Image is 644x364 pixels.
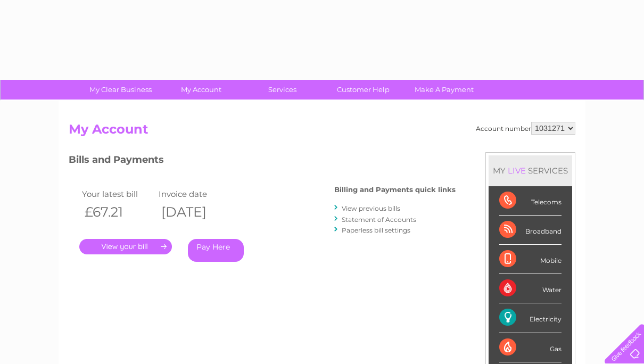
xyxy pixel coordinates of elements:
h4: Billing and Payments quick links [334,186,456,194]
div: Broadband [499,216,562,245]
div: MY SERVICES [489,155,572,186]
div: LIVE [506,166,528,176]
div: Water [499,274,562,303]
a: Paperless bill settings [342,226,410,234]
div: Account number [476,122,575,135]
a: My Account [158,80,245,100]
a: View previous bills [342,204,400,212]
td: Your latest bill [79,187,156,201]
div: Gas [499,333,562,362]
h3: Bills and Payments [69,152,456,171]
div: Electricity [499,303,562,333]
a: . [79,239,172,254]
th: [DATE] [156,201,233,223]
a: My Clear Business [77,80,164,100]
th: £67.21 [79,201,156,223]
h2: My Account [69,122,575,142]
div: Telecoms [499,186,562,216]
a: Make A Payment [400,80,488,100]
a: Pay Here [188,239,244,262]
a: Customer Help [319,80,407,100]
a: Statement of Accounts [342,216,416,224]
div: Mobile [499,245,562,274]
a: Services [238,80,326,100]
td: Invoice date [156,187,233,201]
